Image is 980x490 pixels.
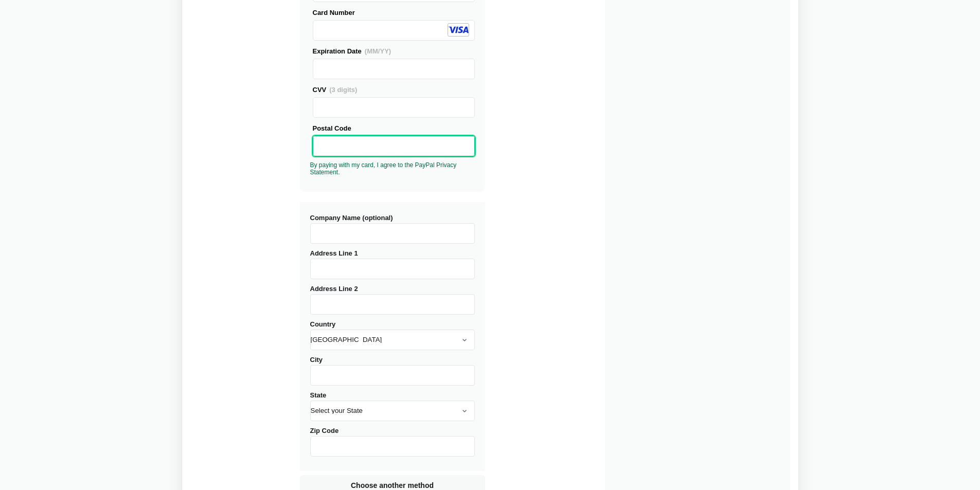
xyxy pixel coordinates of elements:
[310,365,475,386] input: City
[313,7,475,18] div: Card Number
[310,356,475,386] label: City
[365,47,391,55] span: (MM/YY)
[313,46,475,57] div: Expiration Date
[317,98,470,117] iframe: Secure Credit Card Frame - CVV
[310,259,475,279] input: Address Line 1
[317,136,470,156] iframe: Secure Credit Card Frame - Postal Code
[313,84,475,95] div: CVV
[310,330,475,350] select: Country
[310,161,457,176] a: By paying with my card, I agree to the PayPal Privacy Statement.
[310,285,475,315] label: Address Line 2
[317,59,470,79] iframe: Secure Credit Card Frame - Expiration Date
[310,401,475,421] select: State
[310,294,475,315] input: Address Line 2
[310,427,475,457] label: Zip Code
[317,21,470,40] iframe: Secure Credit Card Frame - Credit Card Number
[310,249,475,279] label: Address Line 1
[310,320,475,350] label: Country
[310,223,475,244] input: Company Name (optional)
[310,391,475,421] label: State
[310,214,475,244] label: Company Name (optional)
[329,86,357,94] span: (3 digits)
[313,123,475,134] div: Postal Code
[310,436,475,457] input: Zip Code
